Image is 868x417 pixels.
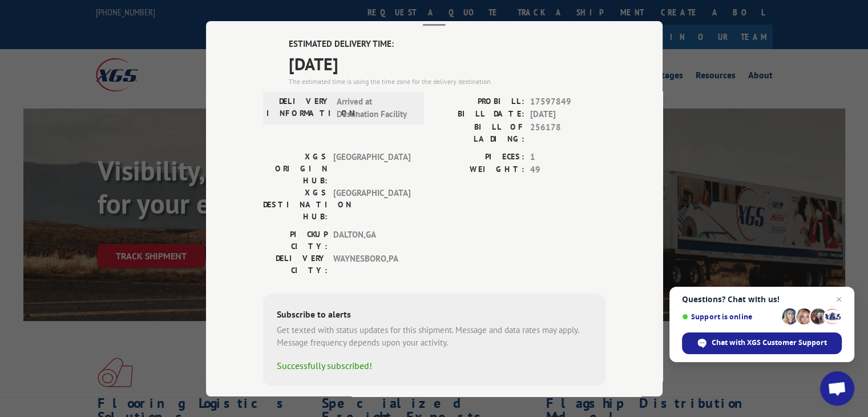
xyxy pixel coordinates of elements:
[289,50,605,76] span: [DATE]
[682,312,778,321] span: Support is online
[434,163,524,177] label: WEIGHT:
[530,150,605,163] span: 1
[530,163,605,177] span: 49
[434,95,524,108] label: PROBILL:
[434,121,524,145] label: BILL OF LADING:
[337,95,414,121] span: Arrived at Destination Facility
[333,186,410,222] span: [GEOGRAPHIC_DATA]
[277,358,592,372] div: Successfully subscribed!
[530,95,605,108] span: 17597849
[263,186,328,222] label: XGS DESTINATION HUB:
[289,76,605,86] div: The estimated time is using the time zone for the delivery destination.
[333,228,410,252] span: DALTON , GA
[712,338,827,348] span: Chat with XGS Customer Support
[277,323,592,349] div: Get texted with status updates for this shipment. Message and data rates may apply. Message frequ...
[263,252,328,276] label: DELIVERY CITY:
[263,150,328,186] label: XGS ORIGIN HUB:
[434,108,524,121] label: BILL DATE:
[263,228,328,252] label: PICKUP CITY:
[682,332,842,354] div: Chat with XGS Customer Support
[832,292,846,306] span: Close chat
[434,150,524,163] label: PIECES:
[333,252,410,276] span: WAYNESBORO , PA
[820,371,854,406] div: Open chat
[267,95,331,121] label: DELIVERY INFORMATION:
[530,121,605,145] span: 256178
[277,307,592,323] div: Subscribe to alerts
[289,38,605,51] label: ESTIMATED DELIVERY TIME:
[333,150,410,186] span: [GEOGRAPHIC_DATA]
[682,295,842,304] span: Questions? Chat with us!
[530,108,605,121] span: [DATE]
